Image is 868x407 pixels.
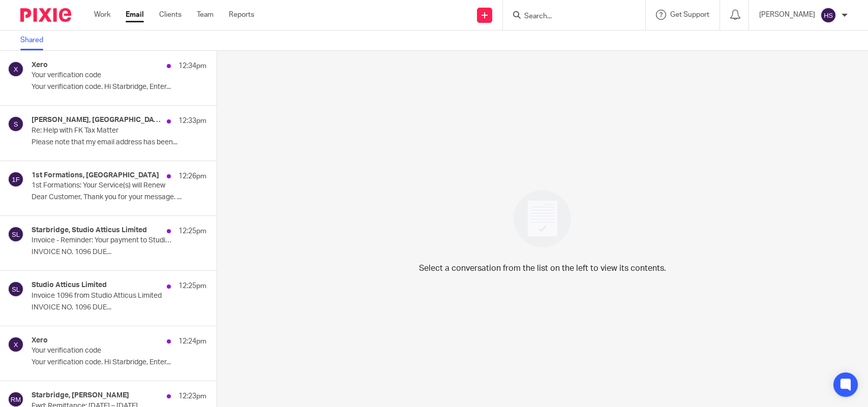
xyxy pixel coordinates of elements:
[159,10,182,20] a: Clients
[178,171,206,181] p: 12:26pm
[20,8,71,22] img: Pixie
[229,10,254,20] a: Reports
[32,248,206,257] p: INVOICE NO. 1096 DUE...
[32,83,206,91] p: Your verification code. Hi Starbridge, Enter...
[178,116,206,126] p: 12:33pm
[32,336,48,345] h4: Xero
[32,236,171,245] p: Invoice - Reminder: Your payment to Studio Atticus Limited is due
[507,183,578,254] img: image
[8,116,24,132] img: svg%3E
[670,11,709,18] span: Get Support
[197,10,214,20] a: Team
[178,391,206,401] p: 12:23pm
[178,226,206,236] p: 12:25pm
[126,10,144,20] a: Email
[32,303,206,312] p: INVOICE NO. 1096 DUE...
[419,262,666,274] p: Select a conversation from the list on the left to view its contents.
[759,10,815,20] p: [PERSON_NAME]
[820,7,836,23] img: svg%3E
[32,281,107,290] h4: Studio Atticus Limited
[32,138,206,147] p: Please note that my email address has been...
[8,171,24,187] img: svg%3E
[8,226,24,242] img: svg%3E
[32,347,171,355] p: Your verification code
[20,30,51,50] a: Shared
[8,61,24,77] img: svg%3E
[178,336,206,347] p: 12:24pm
[32,61,48,70] h4: Xero
[94,10,110,20] a: Work
[32,116,162,124] h4: [PERSON_NAME], [GEOGRAPHIC_DATA]
[32,391,129,400] h4: Starbridge, [PERSON_NAME]
[178,281,206,291] p: 12:25pm
[32,71,171,80] p: Your verification code
[8,336,24,353] img: svg%3E
[8,281,24,297] img: svg%3E
[32,292,171,300] p: Invoice 1096 from Studio Atticus Limited
[32,193,206,202] p: Dear Customer, Thank you for your message. ...
[32,358,206,367] p: Your verification code. Hi Starbridge, Enter...
[32,181,171,190] p: 1st Formations: Your Service(s) will Renew
[523,12,615,21] input: Search
[178,61,206,71] p: 12:34pm
[32,127,171,135] p: Re: Help with FK Tax Matter
[32,226,147,235] h4: Starbridge, Studio Atticus Limited
[32,171,159,180] h4: 1st Formations, [GEOGRAPHIC_DATA]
